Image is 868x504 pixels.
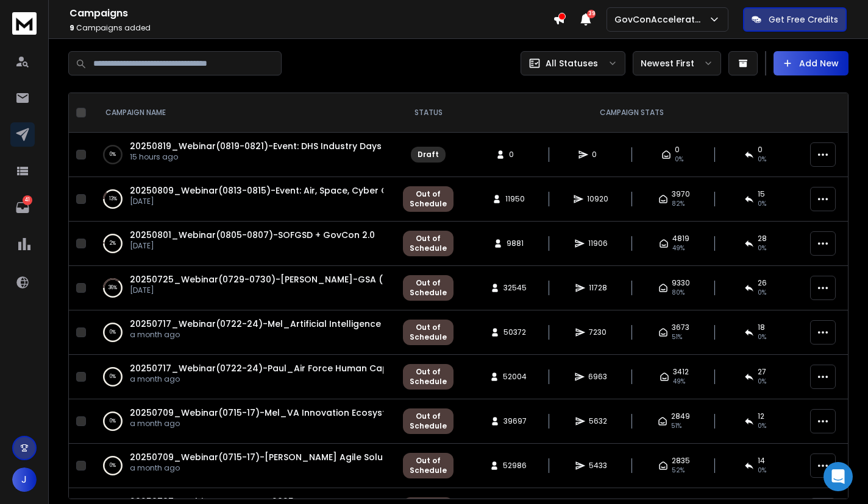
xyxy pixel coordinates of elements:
[672,466,685,475] span: 52 %
[91,222,396,266] td: 2%20250801_Webinar(0805-0807)-SOFGSD + GovCon 2.0[DATE]
[758,466,766,475] span: 0 %
[824,462,853,491] div: Open Intercom Messenger
[758,288,766,298] span: 0 %
[12,467,37,492] button: J
[410,411,447,431] div: Out of Schedule
[130,362,424,374] a: 20250717_Webinar(0722-24)-Paul_Air Force Human Capital CSO
[69,23,553,33] p: Campaigns added
[91,444,396,488] td: 0%20250709_Webinar(0715-17)-[PERSON_NAME] Agile Solutions Test (FAST) Commercial Solutions Openin...
[130,197,383,206] p: [DATE]
[672,278,690,288] span: 9330
[91,177,396,222] td: 13%20250809_Webinar(0813-0815)-Event: Air, Space, Cyber Con2025[DATE]
[110,460,116,472] p: 0 %
[10,195,35,220] a: 41
[758,243,766,253] span: 0 %
[671,411,690,421] span: 2849
[758,189,765,199] span: 15
[410,189,447,209] div: Out of Schedule
[130,273,407,285] span: 20250725_Webinar(0729-0730)-[PERSON_NAME]-GSA (GCA)
[23,195,32,205] p: 41
[108,282,117,294] p: 36 %
[396,93,461,133] th: STATUS
[91,355,396,399] td: 0%20250717_Webinar(0722-24)-Paul_Air Force Human Capital CSOa month ago
[503,372,527,382] span: 52004
[130,451,678,463] a: 20250709_Webinar(0715-17)-[PERSON_NAME] Agile Solutions Test (FAST) Commercial Solutions Opening ...
[672,332,682,342] span: 51 %
[672,288,685,298] span: 80 %
[672,323,689,332] span: 3673
[758,199,766,209] span: 0 %
[503,416,527,426] span: 39697
[672,234,689,243] span: 4819
[91,266,396,310] td: 36%20250725_Webinar(0729-0730)-[PERSON_NAME]-GSA (GCA)[DATE]
[410,323,447,342] div: Out of Schedule
[130,184,421,197] a: 20250809_Webinar(0813-0815)-Event: Air, Space, Cyber Con2025
[675,145,680,155] span: 0
[110,371,116,383] p: 0 %
[109,193,117,205] p: 13 %
[758,278,767,288] span: 26
[509,150,521,159] span: 0
[507,239,524,248] span: 9881
[130,241,375,251] p: [DATE]
[672,456,690,466] span: 2835
[130,330,383,340] p: a month ago
[675,155,683,164] span: 0%
[614,13,708,26] p: GovConAccelerator
[69,23,74,33] span: 9
[758,234,767,243] span: 28
[758,456,765,466] span: 14
[410,367,447,387] div: Out of Schedule
[758,377,766,387] span: 0 %
[673,367,689,377] span: 3412
[130,152,382,162] p: 15 hours ago
[91,310,396,355] td: 0%20250717_Webinar(0722-24)-Mel_Artificial Intelligence Support to NATO Modeling and Simulationa ...
[588,239,608,248] span: 11906
[774,51,848,75] button: Add New
[671,421,681,431] span: 51 %
[592,150,604,159] span: 0
[410,234,447,253] div: Out of Schedule
[12,12,37,35] img: logo
[418,150,439,159] div: Draft
[91,399,396,444] td: 0%20250709_Webinar(0715-17)-Mel_VA Innovation Ecosystem (VHAIE)-Broad Agency Announcement (BAA)-S...
[758,145,763,155] span: 0
[758,411,764,421] span: 12
[587,194,608,204] span: 10920
[758,367,766,377] span: 27
[503,461,527,471] span: 52986
[758,421,766,431] span: 0 %
[130,407,791,419] a: 20250709_Webinar(0715-17)-Mel_VA Innovation Ecosystem (VHAIE)-Broad Agency Announcement (BAA)-Sui...
[589,416,607,426] span: 5632
[130,229,375,241] a: 20250801_Webinar(0805-0807)-SOFGSD + GovCon 2.0
[69,6,553,21] h1: Campaigns
[91,93,396,133] th: CAMPAIGN NAME
[110,237,116,250] p: 2 %
[130,374,383,384] p: a month ago
[769,13,838,26] p: Get Free Credits
[503,327,526,337] span: 50372
[110,415,116,427] p: 0 %
[672,189,690,199] span: 3970
[743,7,847,32] button: Get Free Credits
[130,140,382,152] a: 20250819_Webinar(0819-0821)-Event: DHS Industry Days
[410,278,447,298] div: Out of Schedule
[130,419,383,429] p: a month ago
[130,463,383,473] p: a month ago
[758,332,766,342] span: 0 %
[410,456,447,475] div: Out of Schedule
[672,199,685,209] span: 82 %
[587,10,596,18] span: 39
[546,57,598,69] p: All Statuses
[461,93,803,133] th: CAMPAIGN STATS
[673,377,685,387] span: 49 %
[110,149,116,161] p: 0 %
[589,283,607,293] span: 11728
